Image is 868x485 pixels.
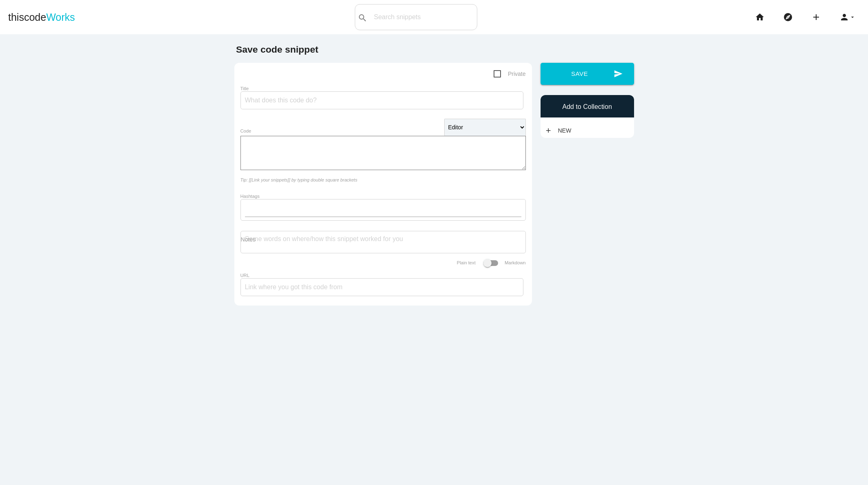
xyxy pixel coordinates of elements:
[545,123,576,138] a: addNew
[240,194,260,199] label: Hashtags
[783,4,793,30] i: explore
[494,69,526,79] span: Private
[358,5,367,31] i: search
[240,86,249,91] label: Title
[46,11,75,23] span: Works
[240,177,358,182] i: Tip: [[Link your snippets]] by typing double square brackets
[240,128,251,133] label: Code
[849,4,856,30] i: arrow_drop_down
[839,4,849,30] i: person
[457,260,526,265] label: Plain text Markdown
[545,123,552,138] i: add
[236,44,318,55] b: Save code snippet
[370,9,477,26] input: Search snippets
[241,236,256,243] label: Notes
[614,63,623,85] i: send
[240,278,523,296] input: Link where you got this code from
[811,4,821,30] i: add
[355,4,370,30] button: search
[545,103,630,111] h6: Add to Collection
[8,4,75,30] a: thiscodeWorks
[541,63,634,85] button: sendSave
[240,91,523,109] input: What does this code do?
[755,4,765,30] i: home
[240,273,249,278] label: URL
